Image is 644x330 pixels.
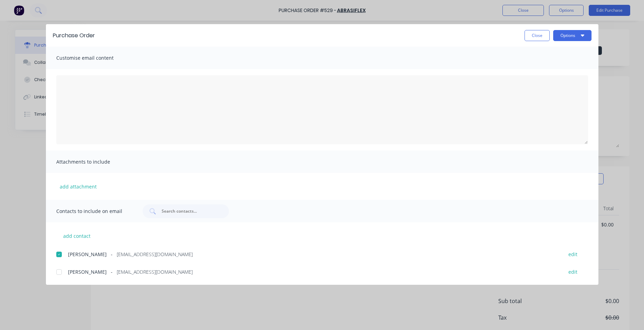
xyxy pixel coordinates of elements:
[53,31,95,40] div: Purchase Order
[117,251,193,258] span: [EMAIL_ADDRESS][DOMAIN_NAME]
[56,157,132,167] span: Attachments to include
[111,268,113,275] span: -
[56,53,132,63] span: Customise email content
[68,268,107,275] span: [PERSON_NAME]
[161,208,218,215] input: Search contacts...
[56,206,132,216] span: Contacts to include on email
[553,30,592,41] button: Options
[564,267,581,276] button: edit
[56,231,98,241] button: add contact
[56,181,100,192] button: add attachment
[68,251,107,258] span: [PERSON_NAME]
[111,251,113,258] span: -
[525,30,550,41] button: Close
[564,249,581,259] button: edit
[117,268,193,275] span: [EMAIL_ADDRESS][DOMAIN_NAME]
